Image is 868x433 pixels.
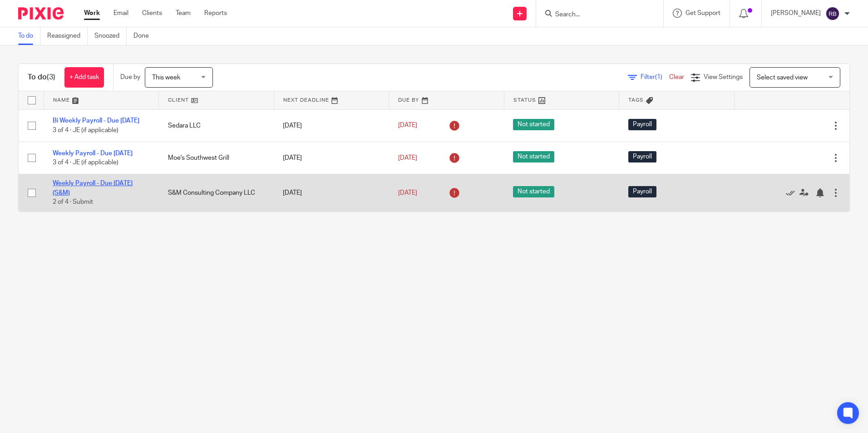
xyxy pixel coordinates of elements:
span: Payroll [628,151,656,162]
a: Weekly Payroll - Due [DATE] [53,150,133,157]
span: 2 of 4 · Submit [53,199,93,205]
span: (3) [47,74,55,81]
td: S&M Consulting Company LLC [159,174,274,212]
span: [DATE] [398,155,417,161]
span: View Settings [704,74,743,80]
span: Not started [513,186,554,197]
td: [DATE] [274,174,389,212]
a: Email [113,9,128,18]
a: Team [176,9,191,18]
a: Bi Weekly Payroll - Due [DATE] [53,118,139,124]
span: Filter [641,74,669,80]
a: Done [133,27,156,45]
span: Get Support [686,10,720,16]
a: Mark as done [786,188,799,197]
span: Payroll [628,119,656,130]
span: This week [152,74,180,81]
td: Moe's Southwest Grill [159,142,274,174]
h1: To do [28,73,55,82]
a: To do [18,27,40,45]
p: Due by [120,73,140,82]
td: Sedara LLC [159,109,274,142]
td: [DATE] [274,142,389,174]
input: Search [554,11,636,19]
span: Select saved view [757,74,808,81]
span: Not started [513,119,554,130]
span: [DATE] [398,190,417,196]
a: Weekly Payroll - Due [DATE] (S&M) [53,180,133,196]
span: (1) [655,74,662,80]
a: Clear [669,74,684,80]
p: [PERSON_NAME] [771,9,821,18]
span: Tags [628,98,644,103]
span: 3 of 4 · JE (if applicable) [53,159,118,166]
a: Snoozed [94,27,127,45]
span: Payroll [628,186,656,197]
img: Pixie [18,7,64,20]
a: Reassigned [47,27,88,45]
a: Reports [204,9,227,18]
a: Clients [142,9,162,18]
img: svg%3E [825,6,840,21]
td: [DATE] [274,109,389,142]
span: 3 of 4 · JE (if applicable) [53,127,118,133]
span: Not started [513,151,554,162]
a: Work [84,9,100,18]
a: + Add task [64,67,104,88]
span: [DATE] [398,123,417,129]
